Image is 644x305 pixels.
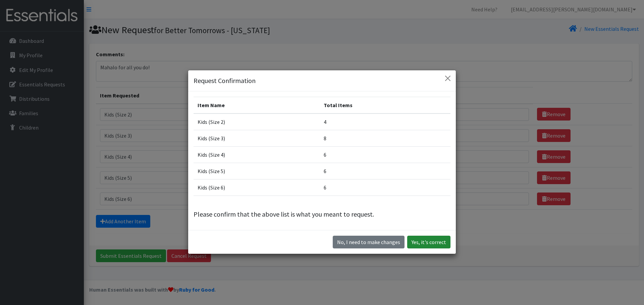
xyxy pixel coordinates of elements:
td: Kids (Size 4) [194,146,320,163]
th: Total Items [320,97,450,113]
button: Yes, it's correct [407,236,450,248]
td: Kids (Size 3) [194,130,320,146]
td: Kids (Size 2) [194,113,320,130]
h5: Request Confirmation [194,76,256,86]
th: Item Name [194,97,320,113]
button: No I need to make changes [333,236,405,248]
td: 6 [320,146,450,163]
td: 8 [320,130,450,146]
td: Kids (Size 5) [194,163,320,179]
td: 6 [320,179,450,196]
p: Please confirm that the above list is what you meant to request. [194,209,450,219]
td: Kids (Size 6) [194,179,320,196]
button: Close [442,73,453,84]
td: 6 [320,163,450,179]
td: 4 [320,113,450,130]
